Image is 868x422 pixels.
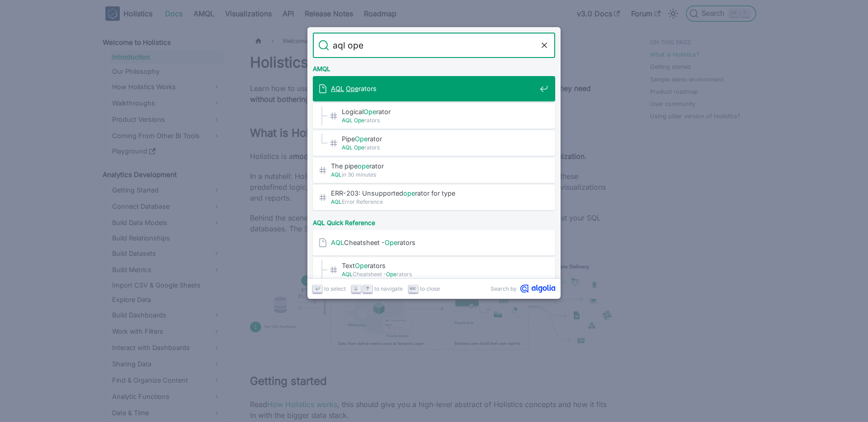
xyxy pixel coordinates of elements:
[342,134,536,143] span: Pipe rator​
[331,238,536,247] span: Cheatsheet - rators
[355,135,368,143] mark: Ope
[342,270,536,278] span: Cheatsheet - rators
[374,284,403,293] span: to navigate
[331,85,344,92] mark: AQL
[539,40,550,51] button: Clear the query
[313,158,555,183] a: The pipeoperator​AQLin 30 minutes
[491,284,555,293] a: Search byAlgolia
[354,117,364,124] mark: Ope
[342,261,536,270] span: Text rators​
[311,58,557,76] div: AMQL
[331,162,536,170] span: The pipe rator​
[346,85,359,92] mark: Ope
[342,107,536,116] span: Logical rator​
[364,285,371,292] svg: Arrow up
[331,171,342,178] mark: AQL
[363,108,376,115] mark: Ope
[342,143,536,152] span: rators
[491,284,517,293] span: Search by
[420,284,440,293] span: to close
[403,189,415,197] mark: ope
[331,198,342,205] mark: AQL
[386,271,396,278] mark: Ope
[313,257,555,283] a: TextOperators​AQLCheatsheet -Operators
[324,284,346,293] span: to select
[313,76,555,101] a: AQL Operators
[313,230,555,255] a: AQLCheatsheet -Operators
[355,262,368,269] mark: Ope
[358,162,369,170] mark: ope
[313,103,555,129] a: LogicalOperator​AQL Operators
[314,285,321,292] svg: Enter key
[331,84,536,93] span: rators
[329,33,539,58] input: Search docs
[410,285,416,292] svg: Escape key
[342,144,353,151] mark: AQL
[342,271,353,278] mark: AQL
[331,189,536,197] span: ERR-203: Unsupported rator for type​
[342,117,353,124] mark: AQL
[331,170,536,179] span: in 30 minutes
[342,116,536,125] span: rators
[353,285,359,292] svg: Arrow down
[385,239,397,246] mark: Ope
[313,130,555,156] a: PipeOperator​AQL Operators
[520,284,555,293] svg: Algolia
[313,185,555,210] a: ERR-203: Unsupportedoperator for type​AQLError Reference
[331,197,536,206] span: Error Reference
[331,239,344,246] mark: AQL
[354,144,364,151] mark: Ope
[311,212,557,230] div: AQL Quick Reference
